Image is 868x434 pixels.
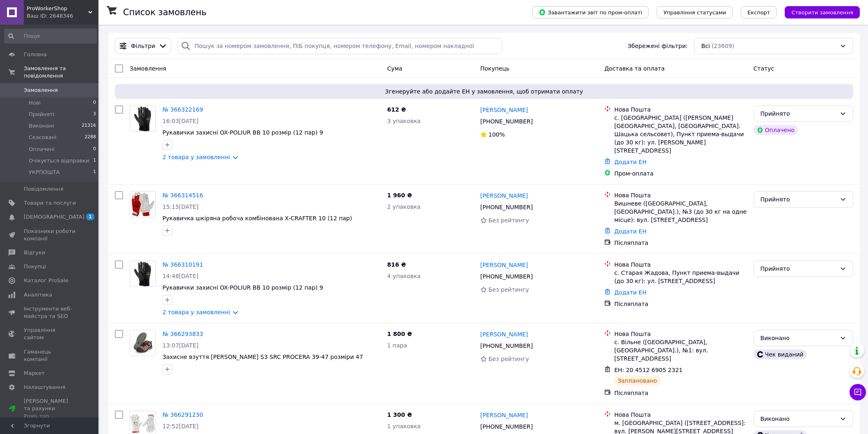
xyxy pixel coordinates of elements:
div: Нова Пошта [614,105,747,114]
span: [PERSON_NAME] та рахунки [24,397,76,420]
span: ЕН: 20 4512 6905 2321 [614,367,683,373]
span: Виконані [29,122,54,130]
span: 15:15[DATE] [162,203,199,210]
button: Чат з покупцем [850,384,866,400]
div: Прийнято [761,264,836,273]
span: Всі [701,42,710,50]
span: Замовлення [130,65,166,72]
a: № 366293833 [162,331,203,337]
a: Рукавички захисні OX-POLIUR BB 10 розмір (12 пар) 9 [162,129,323,136]
span: 14:48[DATE] [162,273,199,279]
div: Нова Пошта [614,411,747,419]
span: Показники роботи компанії [24,228,76,242]
span: Експорт [747,9,770,16]
input: Пошук [4,29,97,43]
a: Фото товару [130,330,156,356]
span: Управління статусами [663,9,726,16]
div: Нова Пошта [614,260,747,269]
img: Фото товару [134,106,152,131]
span: Без рейтингу [489,356,529,362]
span: Очікується відправки [29,157,89,164]
a: Рукавичка шкіряна робоча комбінована X-CRAFTER 10 (12 пар) [162,215,352,222]
a: [PERSON_NAME] [480,411,528,419]
span: 1 300 ₴ [387,411,412,418]
div: с. Вільне ([GEOGRAPHIC_DATA], [GEOGRAPHIC_DATA].), №1: вул. [STREET_ADDRESS] [614,338,747,363]
span: 1 [93,157,96,164]
span: [DEMOGRAPHIC_DATA] [24,213,85,221]
span: Нові [29,99,41,107]
span: Управління сайтом [24,327,76,341]
span: 816 ₴ [387,261,406,268]
button: Експорт [741,6,777,18]
a: Додати ЕН [614,159,646,165]
a: Фото товару [130,105,156,132]
span: 3 упаковка [387,118,421,124]
span: 21316 [82,122,96,130]
button: Створити замовлення [785,6,860,18]
span: 100% [489,131,505,138]
span: 1 [93,169,96,176]
img: Фото товару [130,330,155,356]
span: 0 [93,99,96,107]
span: Маркет [24,370,45,377]
input: Пошук за номером замовлення, ПІБ покупця, номером телефону, Email, номером накладної [178,38,502,54]
a: № 366322169 [162,106,203,113]
div: с. Старая Жадова, Пункт приема-выдачи (до 30 кг): ул. [STREET_ADDRESS] [614,269,747,285]
button: Завантажити звіт по пром-оплаті [532,6,649,18]
a: Фото товару [130,260,156,287]
span: 1 пара [387,342,407,349]
span: Захисне взуття [PERSON_NAME] S3 SRC PROCERA 39-47 розміри 47 [162,354,363,360]
div: Післяплата [614,239,747,247]
a: Фото товару [130,191,156,217]
h1: Список замовлень [123,7,206,17]
span: Створити замовлення [791,9,853,16]
span: Завантажити звіт по пром-оплаті [539,9,642,16]
div: Прийнято [761,109,836,118]
div: Виконано [761,414,836,423]
span: Повідомлення [24,185,64,193]
span: Покупці [24,263,46,270]
span: Фільтри [131,42,155,50]
span: [PHONE_NUMBER] [480,118,533,125]
a: [PERSON_NAME] [480,192,528,200]
span: Cума [387,65,402,72]
span: Гаманець компанії [24,348,76,363]
a: Рукавички захисні OX-POLIUR BB 10 розмір (12 пар) 9 [162,284,323,291]
span: 1 упаковка [387,423,421,429]
span: 12:52[DATE] [162,423,199,429]
span: Покупець [480,65,509,72]
div: Післяплата [614,389,747,397]
span: Збережені фільтри: [628,42,688,50]
span: Товари та послуги [24,199,76,207]
div: Виконано [761,333,836,343]
a: № 366310191 [162,261,203,268]
span: [PHONE_NUMBER] [480,423,533,430]
span: ProWorkerShop [27,5,88,12]
span: Головна [24,51,47,58]
a: [PERSON_NAME] [480,330,528,338]
span: 1 960 ₴ [387,192,412,199]
div: Оплачено [754,125,798,135]
span: [PHONE_NUMBER] [480,204,533,210]
a: [PERSON_NAME] [480,106,528,114]
span: УКРПОШТА [29,169,60,176]
span: 2 упаковка [387,203,421,210]
span: Згенеруйте або додайте ЕН у замовлення, щоб отримати оплату [118,87,850,96]
div: Нова Пошта [614,330,747,338]
div: Чек виданий [754,349,807,359]
span: Налаштування [24,384,66,391]
div: Заплановано [614,376,660,386]
span: Прийняті [29,111,54,118]
div: Прийнято [761,195,836,204]
span: [PHONE_NUMBER] [480,343,533,349]
div: Вишневе ([GEOGRAPHIC_DATA], [GEOGRAPHIC_DATA].), №3 (до 30 кг на одне місце): вул. [STREET_ADDRESS] [614,199,747,224]
a: Додати ЕН [614,228,646,235]
span: Каталог ProSale [24,277,68,284]
span: Доставка та оплата [604,65,665,72]
span: [PHONE_NUMBER] [480,273,533,280]
span: Без рейтингу [489,286,529,293]
span: 16:03[DATE] [162,118,199,124]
